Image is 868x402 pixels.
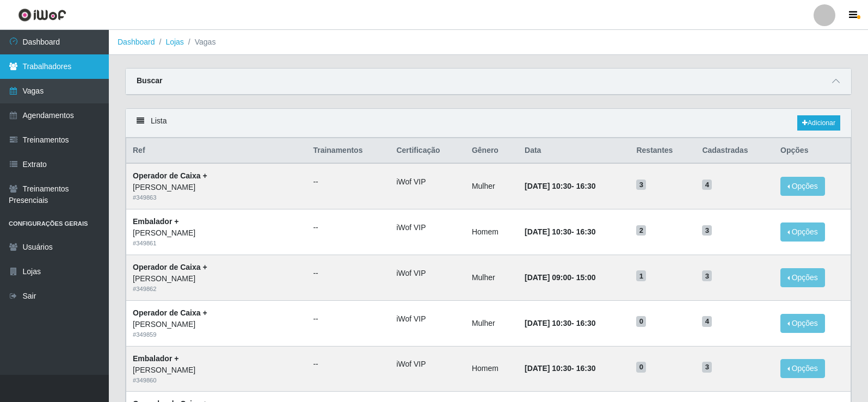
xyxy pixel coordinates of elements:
div: # 349862 [133,285,300,294]
th: Ref [126,138,307,164]
span: 1 [636,270,646,281]
time: [DATE] 10:30 [525,182,571,190]
time: [DATE] 10:30 [525,227,571,236]
time: 16:30 [576,182,596,190]
div: # 349860 [133,376,300,385]
ul: -- [313,268,383,279]
strong: - [525,273,595,282]
img: CoreUI Logo [18,8,66,22]
a: Lojas [165,38,183,46]
time: 16:30 [576,364,596,373]
div: [PERSON_NAME] [133,182,300,193]
span: 2 [636,225,646,236]
span: 3 [702,225,712,236]
td: Homem [465,209,518,255]
li: Vagas [184,36,216,48]
time: 16:30 [576,319,596,327]
div: [PERSON_NAME] [133,273,300,285]
li: iWof VIP [396,222,459,233]
th: Opções [774,138,851,164]
button: Opções [780,268,825,287]
ul: -- [313,313,383,325]
a: Dashboard [118,38,155,46]
div: # 349863 [133,193,300,202]
button: Opções [780,222,825,242]
strong: - [525,319,595,327]
strong: Operador de Caixa + [133,308,207,317]
button: Opções [780,314,825,333]
strong: Operador de Caixa + [133,263,207,271]
td: Mulher [465,300,518,346]
div: Lista [126,109,851,138]
nav: breadcrumb [109,30,868,55]
ul: -- [313,176,383,188]
li: iWof VIP [396,313,459,325]
div: [PERSON_NAME] [133,364,300,376]
span: 3 [636,180,646,190]
th: Restantes [630,138,695,164]
time: 16:30 [576,227,596,236]
time: [DATE] 10:30 [525,319,571,327]
strong: Embalador + [133,217,178,226]
a: Adicionar [797,115,840,131]
th: Trainamentos [306,138,390,164]
li: iWof VIP [396,358,459,370]
th: Certificação [390,138,465,164]
th: Data [518,138,630,164]
th: Gênero [465,138,518,164]
span: 3 [702,270,712,281]
td: Mulher [465,163,518,209]
button: Opções [780,177,825,196]
td: Homem [465,346,518,392]
div: # 349861 [133,239,300,248]
strong: Operador de Caixa + [133,171,207,180]
span: 4 [702,180,712,190]
strong: Buscar [137,76,162,85]
li: iWof VIP [396,268,459,279]
div: [PERSON_NAME] [133,227,300,239]
div: # 349859 [133,330,300,339]
time: [DATE] 10:30 [525,364,571,373]
time: 15:00 [576,273,596,282]
div: [PERSON_NAME] [133,319,300,330]
strong: Embalador + [133,354,178,363]
strong: - [525,364,595,373]
li: iWof VIP [396,176,459,188]
span: 4 [702,316,712,327]
time: [DATE] 09:00 [525,273,571,282]
ul: -- [313,222,383,233]
th: Cadastradas [695,138,774,164]
strong: - [525,227,595,236]
span: 0 [636,316,646,327]
strong: - [525,182,595,190]
td: Mulher [465,255,518,300]
span: 3 [702,362,712,373]
button: Opções [780,359,825,378]
span: 0 [636,362,646,373]
ul: -- [313,358,383,370]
